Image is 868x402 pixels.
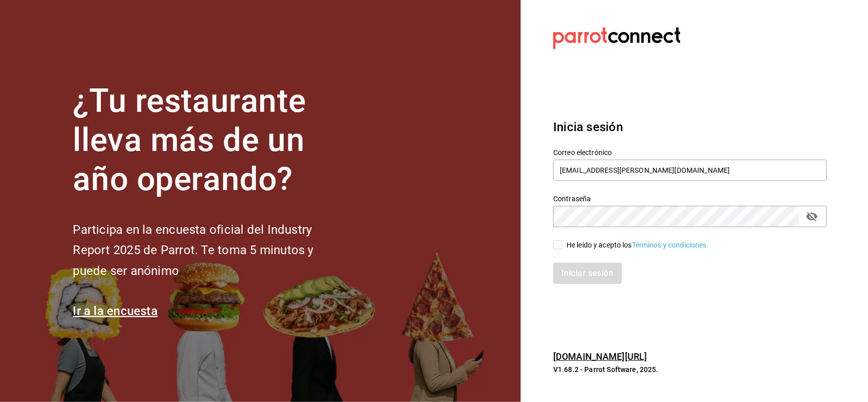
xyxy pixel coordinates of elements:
h2: Participa en la encuesta oficial del Industry Report 2025 de Parrot. Te toma 5 minutos y puede se... [73,220,347,282]
label: Correo electrónico [553,149,827,157]
h1: ¿Tu restaurante lleva más de un año operando? [73,82,347,199]
input: Ingresa tu correo electrónico [553,160,827,181]
a: Ir a la encuesta [73,304,158,318]
a: [DOMAIN_NAME][URL] [553,351,647,362]
h3: Inicia sesión [553,118,827,136]
a: Términos y condiciones. [632,241,709,249]
p: V1.68.2 - Parrot Software, 2025. [553,364,827,375]
button: passwordField [803,208,821,225]
label: Contraseña [553,196,827,203]
div: He leído y acepto los [566,240,709,251]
